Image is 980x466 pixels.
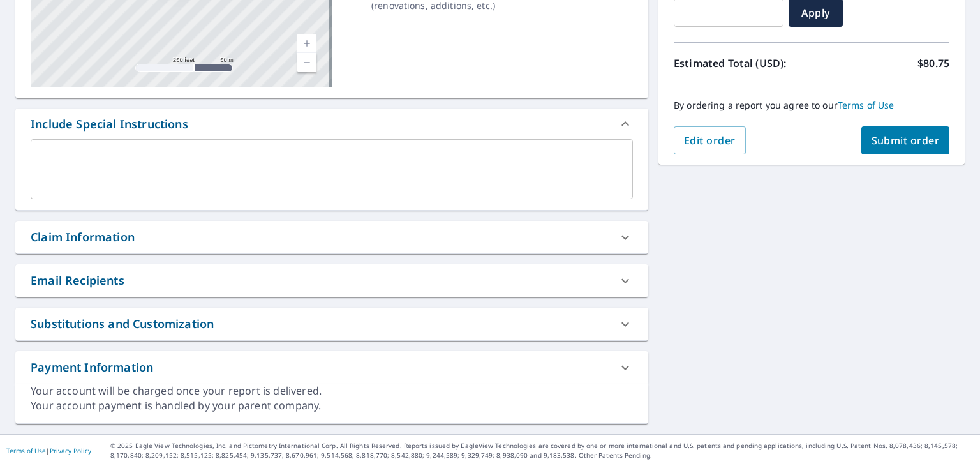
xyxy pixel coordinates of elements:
p: | [6,447,91,455]
a: Current Level 17, Zoom Out [297,53,316,72]
div: Claim Information [31,229,135,246]
p: $80.75 [917,56,949,71]
div: Your account payment is handled by your parent company. [31,398,633,413]
a: Privacy Policy [50,446,91,455]
a: Terms of Use [838,99,895,111]
div: Include Special Instructions [31,116,188,133]
a: Terms of Use [6,446,46,455]
div: Email Recipients [31,272,124,289]
p: By ordering a report you agree to our [674,100,949,111]
div: Substitutions and Customization [31,315,214,333]
p: Estimated Total (USD): [674,56,812,71]
span: Edit order [684,133,736,147]
button: Edit order [674,126,746,154]
div: Email Recipients [15,264,648,297]
button: Submit order [861,126,950,154]
div: Payment Information [31,359,153,376]
div: Substitutions and Customization [15,308,648,340]
div: Your account will be charged once your report is delivered. [31,384,633,398]
p: © 2025 Eagle View Technologies, Inc. and Pictometry International Corp. All Rights Reserved. Repo... [110,441,974,460]
div: Include Special Instructions [15,109,648,139]
span: Apply [799,6,833,20]
div: Payment Information [15,351,648,384]
span: Submit order [872,133,940,147]
a: Current Level 17, Zoom In [297,34,316,53]
div: Claim Information [15,221,648,253]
